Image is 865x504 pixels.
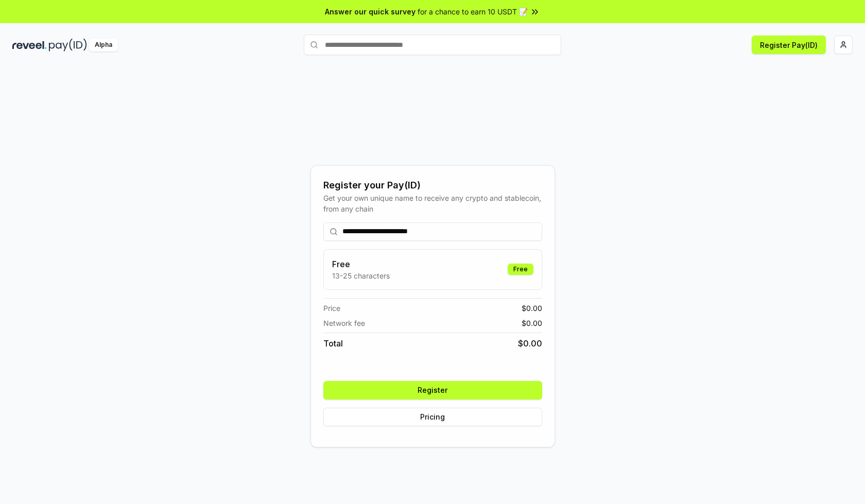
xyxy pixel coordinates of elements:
div: Register your Pay(ID) [323,178,542,193]
h3: Free [332,258,390,270]
span: Network fee [323,318,365,328]
div: Alpha [89,39,118,51]
span: Answer our quick survey [325,6,416,17]
img: pay_id [49,39,87,51]
div: Get your own unique name to receive any crypto and stablecoin, from any chain [323,193,542,214]
span: $ 0.00 [518,337,542,350]
button: Pricing [323,408,542,426]
div: Free [508,264,533,275]
img: reveel_dark [12,39,47,51]
span: $ 0.00 [522,303,542,314]
span: $ 0.00 [522,318,542,328]
span: Price [323,303,340,314]
button: Register Pay(ID) [752,36,826,54]
p: 13-25 characters [332,270,390,281]
button: Register [323,381,542,399]
span: Total [323,337,343,350]
span: for a chance to earn 10 USDT 📝 [418,6,528,17]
